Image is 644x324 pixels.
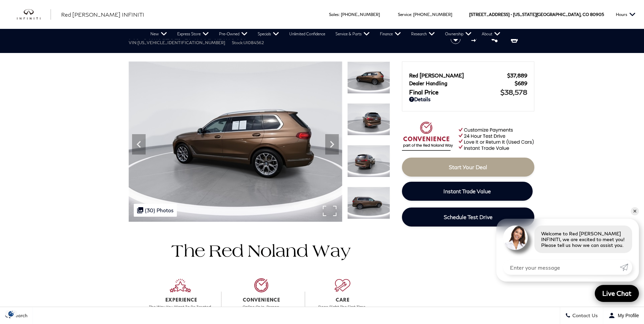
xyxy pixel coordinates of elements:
[534,226,632,253] div: Welcome to Red [PERSON_NAME] INFINITI, we are excited to meet you! Please tell us how we can assi...
[409,72,527,78] a: Red [PERSON_NAME] $37,889
[398,12,411,17] span: Service
[413,12,452,17] a: [PHONE_NUMBER]
[325,134,339,155] div: Next
[3,310,19,317] section: Click to Open Cookie Consent Modal
[477,29,505,39] a: About
[132,134,146,155] div: Previous
[503,226,528,250] img: Agent profile photo
[129,40,137,45] span: VIN:
[145,29,505,39] nav: Main Navigation
[284,29,330,39] a: Unlimited Confidence
[603,307,644,324] button: Open user profile menu
[571,313,598,319] span: Contact Us
[515,80,527,86] span: $689
[61,11,144,19] a: Red [PERSON_NAME] INFINITI
[507,72,527,78] span: $37,889
[347,61,390,94] img: Used 2019 Bronze Metallic BMW xDrive40i image 6
[375,29,406,39] a: Finance
[253,29,284,39] a: Specials
[172,29,214,39] a: Express Store
[232,40,243,45] span: Stock:
[137,40,225,45] span: [US_VEHICLE_IDENTIFICATION_NUMBER]
[61,11,144,18] span: Red [PERSON_NAME] INFINITI
[443,188,491,194] span: Instant Trade Value
[402,208,534,227] a: Schedule Test Drive
[409,88,527,96] a: Final Price $38,578
[145,29,172,39] a: New
[469,12,604,17] a: [STREET_ADDRESS] • [US_STATE][GEOGRAPHIC_DATA], CO 80905
[449,164,487,170] span: Start Your Deal
[440,29,477,39] a: Ownership
[214,29,253,39] a: Pre-Owned
[595,285,639,302] a: Live Chat
[409,80,515,86] span: Dealer Handling
[134,204,177,217] div: (30) Photos
[330,29,375,39] a: Service & Parts
[409,80,527,86] a: Dealer Handling $689
[347,187,390,219] img: Used 2019 Bronze Metallic BMW xDrive40i image 9
[406,29,440,39] a: Research
[411,12,412,17] span: :
[500,88,527,96] span: $38,578
[402,182,533,201] a: Instant Trade Value
[339,12,340,17] span: :
[409,88,500,96] span: Final Price
[409,96,527,102] a: Details
[620,260,632,275] a: Submit
[347,103,390,136] img: Used 2019 Bronze Metallic BMW xDrive40i image 7
[444,214,493,220] span: Schedule Test Drive
[615,313,639,318] span: My Profile
[503,260,620,275] input: Enter your message
[347,145,390,177] img: Used 2019 Bronze Metallic BMW xDrive40i image 8
[3,310,19,317] img: Opt-Out Icon
[17,9,51,20] a: infiniti
[470,34,480,44] button: Compare Vehicle
[17,9,51,20] img: INFINITI
[243,40,264,45] span: UI084562
[402,158,534,177] a: Start Your Deal
[329,12,339,17] span: Sales
[341,12,380,17] a: [PHONE_NUMBER]
[409,72,507,78] span: Red [PERSON_NAME]
[599,289,635,298] span: Live Chat
[129,61,342,222] img: Used 2019 Bronze Metallic BMW xDrive40i image 6
[11,313,27,319] span: Search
